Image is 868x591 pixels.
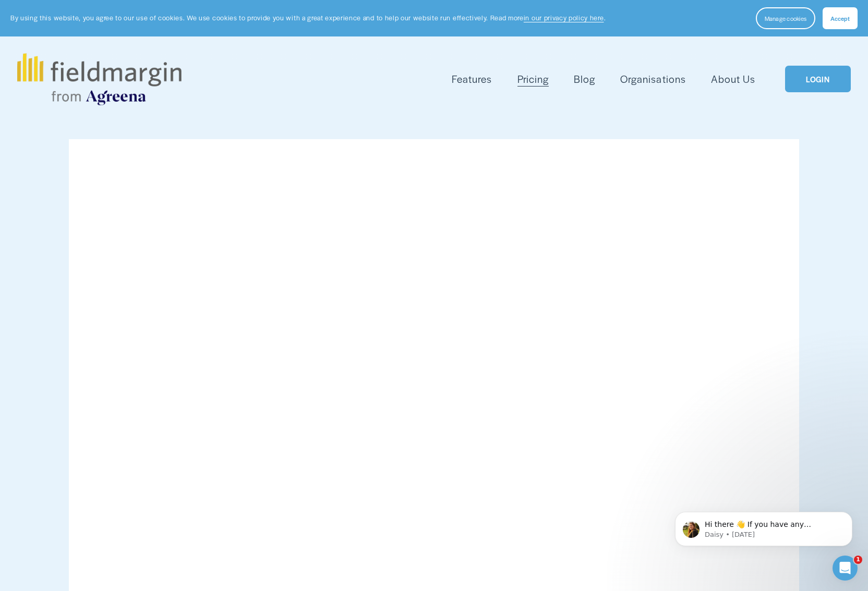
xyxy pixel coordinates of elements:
[620,70,685,88] a: Organisations
[833,556,858,581] iframe: Intercom live chat
[574,70,595,88] a: Blog
[823,7,858,29] button: Accept
[756,7,815,29] button: Manage cookies
[10,13,606,23] p: By using this website, you agree to our use of cookies. We use cookies to provide you with a grea...
[830,14,850,22] span: Accept
[659,490,868,563] iframe: Intercom notifications message
[517,70,549,88] a: Pricing
[452,71,492,87] span: Features
[785,66,851,92] a: LOGIN
[452,70,492,88] a: folder dropdown
[765,14,806,22] span: Manage cookies
[17,53,181,105] img: fieldmargin.com
[711,70,755,88] a: About Us
[854,556,862,564] span: 1
[524,13,604,22] a: in our privacy policy here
